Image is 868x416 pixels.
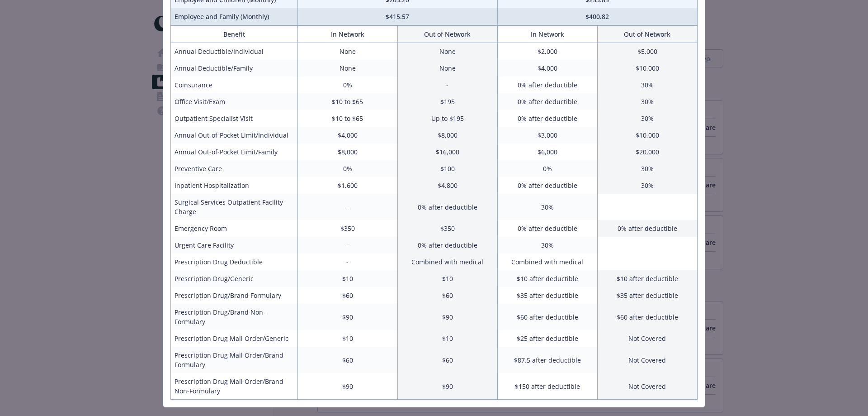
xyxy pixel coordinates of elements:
td: $8,000 [397,127,497,143]
th: Out of Network [597,26,697,43]
td: $3,000 [497,127,597,143]
td: 0% after deductible [497,93,597,110]
td: 30% [597,177,697,194]
td: Combined with medical [397,253,497,270]
td: 30% [497,194,597,220]
td: $10 [397,270,497,287]
td: None [297,60,397,77]
td: $2,000 [497,43,597,60]
td: $60 [297,287,397,304]
td: $90 [397,373,497,400]
td: $100 [397,160,497,177]
td: Prescription Drug Mail Order/Brand Formulary [171,347,298,373]
td: 30% [497,237,597,253]
td: 30% [597,160,697,177]
td: Urgent Care Facility [171,237,298,253]
td: $90 [297,373,397,400]
td: 0% after deductible [597,220,697,237]
td: - [297,237,397,253]
td: Not Covered [597,330,697,347]
td: Up to $195 [397,110,497,127]
td: Prescription Drug/Brand Non-Formulary [171,304,298,330]
td: $4,000 [297,127,397,143]
td: Inpatient Hospitalization [171,177,298,194]
td: Annual Out-of-Pocket Limit/Family [171,143,298,160]
th: In Network [497,26,597,43]
td: $60 after deductible [597,304,697,330]
td: $350 [297,220,397,237]
td: - [397,77,497,93]
td: $150 after deductible [497,373,597,400]
td: $8,000 [297,143,397,160]
th: Out of Network [397,26,497,43]
td: $415.57 [297,8,497,25]
td: Emergency Room [171,220,298,237]
td: Annual Deductible/Family [171,60,298,77]
td: Prescription Drug/Generic [171,270,298,287]
td: $10 [297,270,397,287]
td: 0% [297,77,397,93]
td: $60 [397,287,497,304]
th: In Network [297,26,397,43]
td: $20,000 [597,143,697,160]
td: 0% [497,160,597,177]
td: 0% after deductible [397,237,497,253]
td: Prescription Drug/Brand Formulary [171,287,298,304]
td: $10,000 [597,127,697,143]
td: $10 to $65 [297,93,397,110]
td: 30% [597,110,697,127]
th: Benefit [171,26,298,43]
td: $16,000 [397,143,497,160]
td: None [297,43,397,60]
td: 0% after deductible [497,220,597,237]
td: Not Covered [597,347,697,373]
td: $4,000 [497,60,597,77]
td: 0% after deductible [397,194,497,220]
td: $195 [397,93,497,110]
td: - [297,194,397,220]
td: $87.5 after deductible [497,347,597,373]
td: Not Covered [597,373,697,400]
td: $60 after deductible [497,304,597,330]
td: None [397,60,497,77]
td: Surgical Services Outpatient Facility Charge [171,194,298,220]
td: $60 [397,347,497,373]
td: Coinsurance [171,77,298,93]
td: $1,600 [297,177,397,194]
td: $35 after deductible [597,287,697,304]
td: $10,000 [597,60,697,77]
td: Outpatient Specialist Visit [171,110,298,127]
td: None [397,43,497,60]
td: 0% [297,160,397,177]
td: $35 after deductible [497,287,597,304]
td: $6,000 [497,143,597,160]
td: Prescription Drug Deductible [171,253,298,270]
td: $10 to $65 [297,110,397,127]
td: $60 [297,347,397,373]
td: 30% [597,77,697,93]
td: Prescription Drug Mail Order/Generic [171,330,298,347]
td: Office Visit/Exam [171,93,298,110]
td: $10 [297,330,397,347]
td: $10 [397,330,497,347]
td: $90 [297,304,397,330]
td: $10 after deductible [497,270,597,287]
td: Annual Deductible/Individual [171,43,298,60]
td: Prescription Drug Mail Order/Brand Non-Formulary [171,373,298,400]
td: $25 after deductible [497,330,597,347]
td: 0% after deductible [497,110,597,127]
td: Employee and Family (Monthly) [171,8,298,25]
td: $4,800 [397,177,497,194]
td: $5,000 [597,43,697,60]
td: $10 after deductible [597,270,697,287]
td: - [297,253,397,270]
td: Combined with medical [497,253,597,270]
td: 0% after deductible [497,77,597,93]
td: Annual Out-of-Pocket Limit/Individual [171,127,298,143]
td: Preventive Care [171,160,298,177]
td: $350 [397,220,497,237]
td: $400.82 [497,8,697,25]
td: $90 [397,304,497,330]
td: 30% [597,93,697,110]
td: 0% after deductible [497,177,597,194]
